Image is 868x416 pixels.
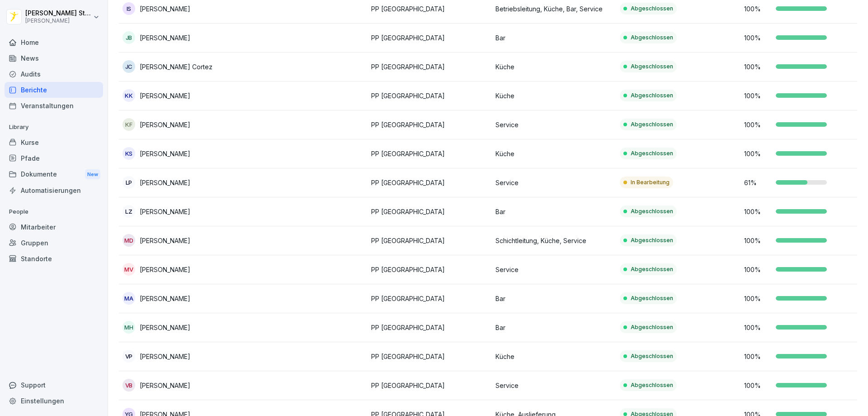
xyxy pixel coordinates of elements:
p: [PERSON_NAME] [140,323,190,332]
p: [PERSON_NAME] [140,33,190,43]
p: Bar [495,323,613,332]
div: LZ [123,205,135,218]
p: 100 % [744,323,771,332]
p: Küche [495,91,613,100]
div: MD [123,234,135,247]
div: JC [123,60,135,73]
a: Standorte [5,251,103,267]
p: [PERSON_NAME] [140,91,190,100]
p: PP [GEOGRAPHIC_DATA] [371,149,488,158]
div: MH [123,321,135,334]
p: [PERSON_NAME] [140,352,190,361]
p: In Bearbeitung [631,178,670,186]
a: Einstellungen [5,393,103,409]
p: [PERSON_NAME] Cortez [140,62,212,72]
p: [PERSON_NAME] [140,294,190,303]
p: PP [GEOGRAPHIC_DATA] [371,207,488,216]
p: PP [GEOGRAPHIC_DATA] [371,236,488,245]
p: 100 % [744,33,771,43]
div: LP [123,176,135,189]
p: PP [GEOGRAPHIC_DATA] [371,294,488,303]
p: [PERSON_NAME] [140,120,190,129]
p: 100 % [744,381,771,390]
p: PP [GEOGRAPHIC_DATA] [371,323,488,332]
p: Abgeschlossen [631,323,673,331]
p: Betriebsleitung, Küche, Bar, Service [495,4,613,14]
p: Abgeschlossen [631,207,673,215]
p: 100 % [744,265,771,274]
p: [PERSON_NAME] [140,207,190,216]
p: 100 % [744,149,771,158]
p: PP [GEOGRAPHIC_DATA] [371,265,488,274]
p: Abgeschlossen [631,236,673,244]
p: Schichtleitung, Küche, Service [495,236,613,245]
div: New [85,169,100,180]
p: 100 % [744,294,771,303]
p: PP [GEOGRAPHIC_DATA] [371,381,488,390]
p: Bar [495,294,613,303]
a: News [5,50,103,66]
p: Abgeschlossen [631,5,673,13]
p: [PERSON_NAME] Stambolov [25,10,91,17]
div: VP [123,350,135,363]
p: 100 % [744,91,771,100]
p: People [5,205,103,219]
a: Gruppen [5,235,103,251]
p: Abgeschlossen [631,33,673,42]
p: 100 % [744,62,771,72]
div: Pfade [5,150,103,166]
p: 100 % [744,352,771,361]
a: Home [5,34,103,50]
p: Küche [495,352,613,361]
a: DokumenteNew [5,166,103,183]
p: PP [GEOGRAPHIC_DATA] [371,4,488,14]
p: PP [GEOGRAPHIC_DATA] [371,120,488,129]
p: [PERSON_NAME] [140,178,190,187]
p: [PERSON_NAME] [140,4,190,14]
p: Bar [495,33,613,43]
p: Abgeschlossen [631,265,673,273]
p: Service [495,381,613,390]
p: Abgeschlossen [631,120,673,129]
p: PP [GEOGRAPHIC_DATA] [371,91,488,100]
p: Service [495,265,613,274]
p: 100 % [744,120,771,129]
a: Kurse [5,134,103,150]
div: Dokumente [5,166,103,183]
p: Library [5,120,103,134]
p: PP [GEOGRAPHIC_DATA] [371,62,488,72]
div: Support [5,377,103,393]
p: [PERSON_NAME] [140,236,190,245]
p: Abgeschlossen [631,62,673,71]
a: Automatisierungen [5,182,103,198]
a: Audits [5,66,103,82]
p: PP [GEOGRAPHIC_DATA] [371,33,488,43]
p: PP [GEOGRAPHIC_DATA] [371,352,488,361]
a: Veranstaltungen [5,98,103,114]
p: [PERSON_NAME] [140,149,190,158]
p: Service [495,178,613,187]
p: Küche [495,62,613,72]
a: Berichte [5,82,103,98]
p: [PERSON_NAME] [25,18,91,24]
a: Mitarbeiter [5,219,103,235]
div: MA [123,292,135,305]
p: 100 % [744,236,771,245]
p: 61 % [744,178,771,187]
p: Bar [495,207,613,216]
p: [PERSON_NAME] [140,265,190,274]
p: Abgeschlossen [631,381,673,389]
div: MV [123,263,135,276]
p: Abgeschlossen [631,149,673,158]
div: VB [123,379,135,392]
div: KF [123,118,135,131]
